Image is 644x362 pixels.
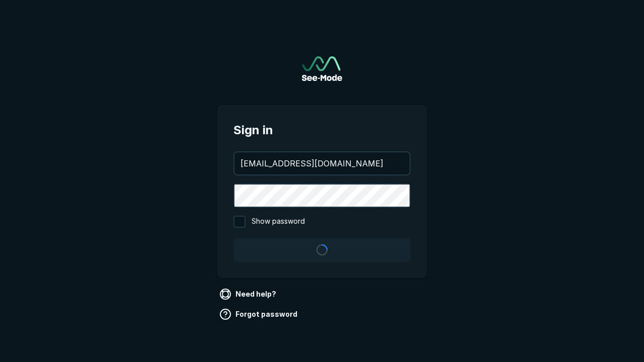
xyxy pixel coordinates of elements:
span: Sign in [233,121,411,139]
img: See-Mode Logo [302,56,342,81]
span: Show password [252,216,305,228]
a: Forgot password [217,306,301,322]
input: your@email.com [234,152,410,174]
a: Go to sign in [302,56,342,81]
a: Need help? [217,286,280,302]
